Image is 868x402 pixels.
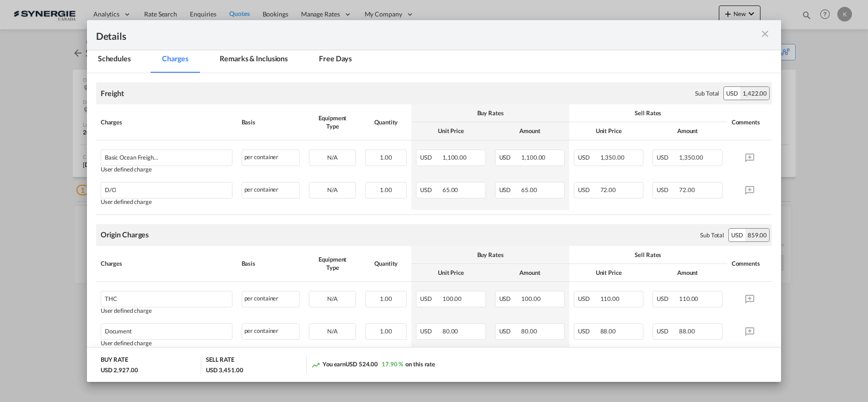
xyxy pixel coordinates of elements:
[760,28,771,39] md-icon: icon-close m-3 fg-AAA8AD cursor
[442,295,462,302] span: 100.00
[242,118,300,126] div: Basis
[242,323,300,340] div: per container
[521,154,545,161] span: 1,100.00
[380,186,393,193] span: 1.00
[365,259,407,268] div: Quantity
[87,48,142,73] md-tab-item: Schedules
[87,48,372,73] md-pagination-wrapper: Use the left and right arrow keys to navigate between tabs
[574,109,722,117] div: Sell Rates
[242,150,300,166] div: per container
[679,154,703,161] span: 1,350.00
[745,229,769,241] div: 859.00
[657,295,678,302] span: USD
[442,154,467,161] span: 1,100.00
[657,154,678,161] span: USD
[206,366,243,374] div: USD 3,451.00
[101,166,232,173] div: User defined charge
[420,154,441,161] span: USD
[309,255,356,272] div: Equipment Type
[491,122,569,140] th: Amount
[345,360,378,368] span: USD 524.00
[105,182,197,193] div: D/O
[521,295,540,302] span: 100.00
[600,327,616,335] span: 88.00
[521,327,537,335] span: 80.00
[521,186,537,193] span: 65.00
[101,340,232,347] div: User defined charge
[327,327,338,335] span: N/A
[382,360,403,368] span: 17.90 %
[499,295,520,302] span: USD
[151,48,199,73] md-tab-item: Charges
[308,48,363,73] md-tab-item: Free days
[101,307,232,314] div: User defined charge
[679,327,695,335] span: 88.00
[327,186,338,193] span: N/A
[416,109,565,117] div: Buy Rates
[657,186,678,193] span: USD
[411,122,490,140] th: Unit Price
[578,327,599,335] span: USD
[206,355,234,366] div: SELL RATE
[380,295,393,302] span: 1.00
[242,259,300,268] div: Basis
[327,154,338,161] span: N/A
[648,264,727,282] th: Amount
[105,291,197,302] div: THC
[600,154,625,161] span: 1,350.00
[105,324,197,335] div: Document
[96,29,705,41] div: Details
[700,231,724,239] div: Sub Total
[695,89,719,97] div: Sub Total
[380,154,393,161] span: 1.00
[411,264,490,282] th: Unit Price
[327,295,338,302] span: N/A
[311,360,435,370] div: You earn on this rate
[420,327,441,335] span: USD
[729,229,745,241] div: USD
[569,264,648,282] th: Unit Price
[727,246,772,282] th: Comments
[600,295,620,302] span: 110.00
[380,327,393,335] span: 1.00
[311,360,320,370] md-icon: icon-trending-up
[101,230,149,240] div: Origin Charges
[499,154,520,161] span: USD
[657,327,678,335] span: USD
[101,118,232,126] div: Charges
[101,88,124,98] div: Freight
[242,291,300,307] div: per container
[242,182,300,198] div: per container
[87,20,782,382] md-dialog: Pickup Door ...
[309,114,356,130] div: Equipment Type
[679,295,698,302] span: 110.00
[101,355,128,366] div: BUY RATE
[724,87,740,100] div: USD
[740,87,769,100] div: 1,422.00
[209,48,299,73] md-tab-item: Remarks & Inclusions
[101,259,232,268] div: Charges
[101,198,232,205] div: User defined charge
[420,295,441,302] span: USD
[569,122,648,140] th: Unit Price
[442,327,458,335] span: 80.00
[578,295,599,302] span: USD
[727,104,772,140] th: Comments
[101,366,138,374] div: USD 2,927.00
[442,186,458,193] span: 65.00
[600,186,616,193] span: 72.00
[499,186,520,193] span: USD
[679,186,695,193] span: 72.00
[420,186,441,193] span: USD
[105,150,197,161] div: Basic Ocean Freight subject to space and equipment available
[574,251,722,259] div: Sell Rates
[578,154,599,161] span: USD
[365,118,407,126] div: Quantity
[491,264,569,282] th: Amount
[499,327,520,335] span: USD
[648,122,727,140] th: Amount
[416,251,565,259] div: Buy Rates
[578,186,599,193] span: USD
